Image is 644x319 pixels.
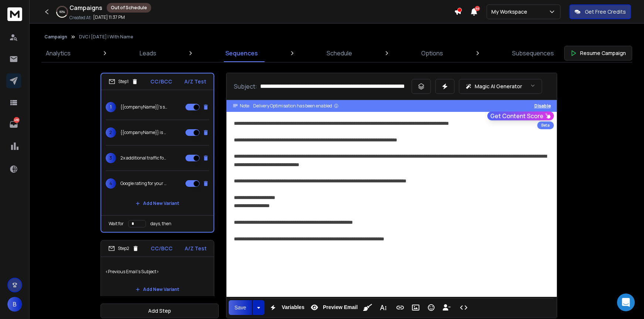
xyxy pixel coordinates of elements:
[109,221,124,227] p: Wait for
[417,44,447,62] a: Options
[409,300,423,315] button: Insert Image (⌘P)
[475,6,480,11] span: 44
[14,117,20,123] p: 488
[120,155,168,161] p: 2x additional traffic for {{companyName}}
[93,14,125,20] p: [DATE] 11:37 PM
[106,178,116,189] span: 4
[100,303,219,318] button: Add Step
[106,153,116,163] span: 3
[307,300,359,315] button: Preview Email
[79,34,133,40] p: DVC | [DATE] | With Name
[150,78,172,85] p: CC/BCC
[569,4,631,19] button: Get Free Credits
[475,83,522,90] p: Magic AI Generator
[253,103,339,109] div: Delivery Optimisation has been enabled
[225,49,258,58] p: Sequences
[7,297,22,312] button: B
[107,3,151,13] div: Out of Schedule
[240,103,250,109] span: Note:
[46,49,71,58] p: Analytics
[184,78,206,85] p: A/Z Test
[185,245,207,252] p: A/Z Test
[327,49,352,58] p: Schedule
[393,300,407,315] button: Insert Link (⌘K)
[322,44,357,62] a: Schedule
[130,282,185,297] button: Add New Variant
[59,10,65,14] p: 60 %
[617,294,635,311] div: Open Intercom Messenger
[221,44,262,62] a: Sequences
[234,82,257,91] p: Subject:
[100,240,214,302] li: Step2CC/BCCA/Z Test<Previous Email's Subject>Add New Variant
[44,34,67,40] button: Campaign
[457,300,471,315] button: Code View
[108,245,139,252] div: Step 2
[41,44,75,62] a: Analytics
[69,3,102,12] h1: Campaigns
[487,112,554,120] button: Get Content Score
[266,300,306,315] button: Variables
[106,127,116,138] span: 2
[564,46,632,61] button: Resume Campaign
[130,196,185,211] button: Add New Variant
[105,261,209,282] p: <Previous Email's Subject>
[100,73,214,233] li: Step1CC/BCCA/Z Test1{{companyName}}'s slow website = {Lost customers|Missing clients}2{{companyNa...
[120,130,168,136] p: {{companyName}} is {losing|missing out on} customers online!
[6,117,21,132] a: 488
[69,15,92,21] p: Created At:
[106,102,116,112] span: 1
[140,49,156,58] p: Leads
[512,49,554,58] p: Subsequences
[229,300,252,315] button: Save
[534,103,551,109] button: Disable
[280,304,306,311] span: Variables
[135,44,161,62] a: Leads
[421,49,443,58] p: Options
[459,79,542,94] button: Magic AI Generator
[491,8,530,16] p: My Workspace
[151,245,173,252] p: CC/BCC
[120,181,168,186] p: Google rating for your website
[120,104,168,110] p: {{companyName}}'s slow website = {Lost customers|Missing clients}
[585,8,626,16] p: Get Free Credits
[440,300,454,315] button: Insert Unsubscribe Link
[537,121,554,129] div: Beta
[508,44,558,62] a: Subsequences
[376,300,390,315] button: More Text
[109,78,138,85] div: Step 1
[424,300,438,315] button: Emoticons
[321,304,359,311] span: Preview Email
[150,221,171,227] p: days, then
